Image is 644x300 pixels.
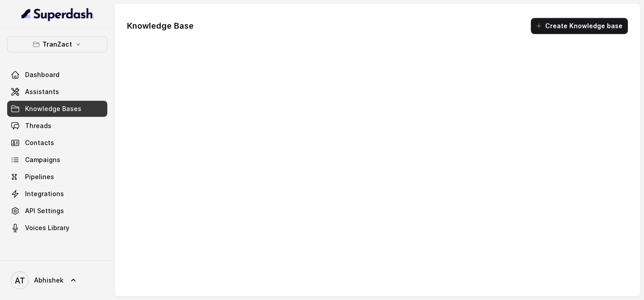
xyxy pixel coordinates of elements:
span: Campaigns [25,155,60,164]
a: Threads [7,118,107,134]
span: Pipelines [25,172,54,181]
img: light.svg [21,7,93,21]
a: Voices Library [7,220,107,236]
span: Assistants [25,87,59,96]
a: Contacts [7,135,107,151]
span: Knowledge Bases [25,104,81,113]
button: TranZact [7,36,107,52]
span: Integrations [25,189,64,198]
span: Abhishek [34,276,64,285]
p: TranZact [42,39,72,50]
span: Threads [25,121,51,130]
span: Dashboard [25,70,59,79]
h1: Knowledge Base [127,19,194,33]
a: Integrations [7,186,107,202]
a: Campaigns [7,152,107,168]
a: Knowledge Bases [7,101,107,117]
span: Contacts [25,138,54,147]
span: API Settings [25,206,64,215]
a: API Settings [7,203,107,219]
a: Abhishek [7,268,107,293]
span: Voices Library [25,223,69,232]
text: AT [15,276,25,285]
a: Assistants [7,84,107,100]
a: Dashboard [7,67,107,83]
a: Pipelines [7,169,107,185]
button: Create Knowledge base [531,18,628,34]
